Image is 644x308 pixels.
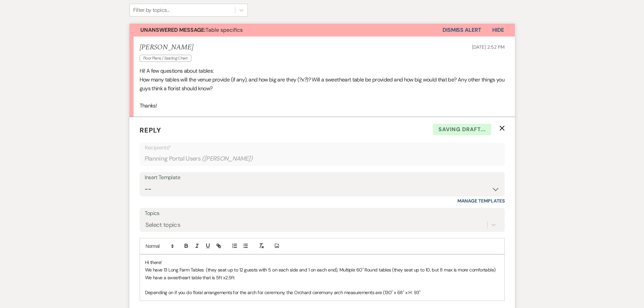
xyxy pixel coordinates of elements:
[457,198,505,204] a: Manage Templates
[140,26,206,33] strong: Unanswered Message:
[145,152,500,165] div: Planning Portal Users
[140,75,505,93] p: How many tables will the venue provide (if any), and how big are they (?x?)? Will a sweetheart ta...
[140,55,192,62] span: Floor Plans / Seating Chart
[443,24,481,37] button: Dismiss Alert
[145,266,499,274] p: We have 13 Long Farm Tables (they seat up to 12 guests with 5 on each side and 1 on each end), Mu...
[140,26,243,33] span: Table specifics
[433,124,491,135] span: Saving draft...
[202,154,253,163] span: ( [PERSON_NAME] )
[145,289,499,296] p: Depending on if you do floral arrangements for the arch for ceremony, the Orchard ceremony arch m...
[145,143,500,152] p: Recipients*
[140,43,195,52] h5: [PERSON_NAME]
[129,24,443,37] button: Unanswered Message:Table specifics
[140,126,161,135] span: Reply
[145,259,499,266] p: Hi there!
[492,26,504,33] span: Hide
[481,24,515,37] button: Hide
[140,101,505,110] p: Thanks!
[472,44,504,50] span: [DATE] 2:52 PM
[145,173,500,183] div: Insert Template
[145,274,499,281] p: We have a sweetheart table that is 5ft x2.5ft
[145,209,500,218] label: Topics
[133,6,169,14] div: Filter by topics...
[140,67,505,75] p: Hi! A few questions about tables:
[145,220,181,229] div: Select topics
